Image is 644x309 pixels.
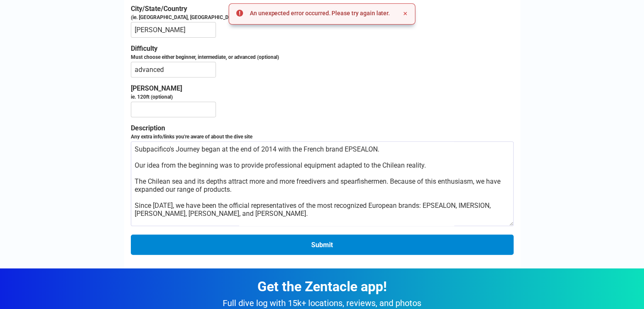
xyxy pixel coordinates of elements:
div: (ie. [GEOGRAPHIC_DATA], [GEOGRAPHIC_DATA], [GEOGRAPHIC_DATA]) [131,14,514,20]
button: Submit [131,235,514,255]
div: City/State/Country [131,5,514,13]
div: Get the Zentacle app! [10,279,634,295]
div: [PERSON_NAME] [131,84,514,92]
div: ie. 120ft (optional) [131,94,514,100]
div: Description [131,124,514,132]
div: Any extra info/links you're aware of about the dive site [131,134,514,140]
div: Full dive log with 15k+ locations, reviews, and photos [10,298,634,308]
h4: An unexpected error occurred. Please try again later. [250,10,390,16]
textarea: Subpacifico's Journey began at the end of 2014 with the French brand EPSEALON. Our idea from the ... [131,141,514,226]
div: Difficulty [131,44,514,52]
div: Must choose either beginner, intermediate, or advanced (optional) [131,54,514,60]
